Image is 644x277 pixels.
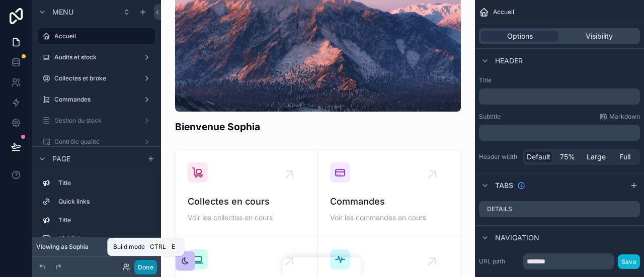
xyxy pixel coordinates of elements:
[52,7,73,17] span: Menu
[54,138,139,146] label: Contrôle qualité
[479,113,501,121] label: Subtitle
[619,152,630,162] span: Full
[609,113,640,121] span: Markdown
[479,76,640,84] label: Title
[38,113,155,129] a: Gestion du stock
[479,257,519,265] label: URL path
[599,113,640,121] a: Markdown
[586,31,613,41] span: Visibility
[479,88,640,105] div: scrollable content
[52,154,70,164] span: Page
[149,242,167,252] span: Ctrl
[58,198,151,206] label: Quick links
[38,28,155,44] a: Accueil
[38,70,155,86] a: Collectes et broke
[134,260,157,274] button: Done
[54,74,139,82] label: Collectes et broke
[618,254,640,269] button: Save
[487,205,512,213] label: Details
[495,233,539,243] span: Navigation
[54,96,139,104] label: Commandes
[54,53,139,61] label: Audits et stock
[587,152,606,162] span: Large
[38,134,155,150] a: Contrôle qualité
[493,8,514,16] span: Accueil
[479,153,519,161] label: Header width
[36,243,89,251] span: Viewing as Sophia
[58,216,151,224] label: Title
[38,49,155,65] a: Audits et stock
[58,235,151,243] label: Highlights
[507,31,533,41] span: Options
[527,152,550,162] span: Default
[479,125,640,141] div: scrollable content
[32,170,161,257] div: scrollable content
[54,32,149,40] label: Accueil
[113,243,145,251] span: Build mode
[54,117,139,125] label: Gestion du stock
[38,91,155,108] a: Commandes
[495,180,513,191] span: Tabs
[169,243,177,251] span: E
[58,179,151,187] label: Title
[495,56,523,66] span: Header
[560,152,575,162] span: 75%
